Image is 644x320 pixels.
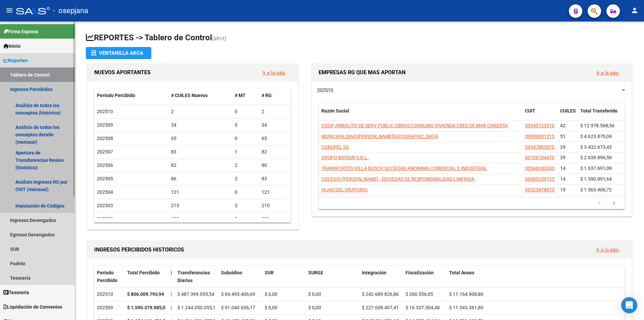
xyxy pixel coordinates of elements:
[262,202,283,210] div: 210
[3,57,28,64] span: Reportes
[403,266,446,288] datatable-header-cell: Fiscalización
[580,187,612,192] span: $ 1.563.406,72
[171,148,230,156] div: 83
[235,93,246,98] span: # MT
[265,305,277,310] span: $ 0,00
[171,202,230,210] div: 213
[306,266,359,288] datatable-header-cell: SURGE
[631,6,639,14] mat-icon: person
[591,66,625,79] button: Ir a la pág.
[171,175,230,183] div: 86
[525,123,554,128] span: 30545723510
[221,305,255,310] span: $ 91.040.656,17
[525,166,554,171] span: 30546343363
[262,135,283,142] div: 65
[86,47,151,59] button: Ventanilla ARCA
[321,187,368,192] span: HIJAS DEL ORATORIO
[321,155,369,160] span: GRUPO BAYSUR S.R.L.
[97,122,113,128] span: 202509
[525,176,554,182] span: 30685259725
[235,188,256,196] div: 0
[175,266,218,288] datatable-header-cell: Transferencias Diarias
[97,216,113,222] span: 202502
[522,104,557,126] datatable-header-cell: CUIT
[124,266,168,288] datatable-header-cell: Total Percibido
[406,270,434,275] span: Fiscalización
[127,291,164,297] strong: $ 806.009.793,94
[449,305,483,310] span: $ 11.343.361,80
[171,108,230,116] div: 2
[321,176,474,182] span: COLEGIO [PERSON_NAME] - SOCIEDAD DE RESPONSABILIDAD LIMITADA
[525,144,554,150] span: 30547885070
[221,270,242,275] span: Subsidios
[212,35,226,42] span: (alt+t)
[593,200,606,207] a: go to previous page
[580,123,614,128] span: $ 12.978.568,56
[319,104,522,126] datatable-header-cell: Razón Social
[97,304,122,312] div: 202509
[362,305,399,310] span: $ 227.608.407,41
[177,305,218,310] span: $ 1.244.050.055,14
[177,291,214,297] span: $ 487.399.095,54
[94,246,184,253] span: INGRESOS PERCIBIDOS HISTORICOS
[91,47,146,59] div: Ventanilla ARCA
[221,291,255,297] span: $ 64.495.406,69
[171,121,230,129] div: 34
[406,305,440,310] span: $ 16.337.504,48
[259,88,286,103] datatable-header-cell: # RG
[362,270,386,275] span: Integración
[218,266,262,288] datatable-header-cell: Subsidios
[257,66,291,79] button: Ir a la pág.
[608,200,621,207] a: go to next page
[97,290,122,298] div: 202510
[321,166,487,171] span: TRANSPORTES VILLA BOSCH SOCIEDAD ANONIMA COMERCIAL E INDUSTRIAL
[262,266,306,288] datatable-header-cell: SUR
[171,162,230,169] div: 82
[94,69,151,76] span: NUEVOS APORTANTES
[97,136,113,141] span: 202508
[580,166,612,171] span: $ 1.637.691,09
[171,93,208,98] span: # CUILES Nuevos
[362,291,399,297] span: $ 242.689.826,86
[557,104,578,126] datatable-header-cell: CUILES
[319,69,406,76] span: EMPRESAS RG QUE MAS APORTAN
[262,162,283,169] div: 80
[560,108,576,113] span: CUILES
[525,108,535,113] span: CUIT
[235,121,256,129] div: 0
[86,32,633,44] h1: REPORTES -> Tablero de Control
[94,88,168,103] datatable-header-cell: Período Percibido
[97,109,113,114] span: 202510
[168,88,232,103] datatable-header-cell: # CUILES Nuevos
[3,28,38,35] span: Firma Express
[265,270,274,275] span: SUR
[321,123,508,128] span: COOP ARBOLITO DE SERV PUBLIC OBRAS CONSUMO VIVIENDA CRED DE MAR CHIQUITA
[449,291,483,297] span: $ 11.164.908,80
[97,203,113,208] span: 202503
[235,148,256,156] div: 1
[262,93,272,98] span: # RG
[53,3,88,18] span: - osepjana
[580,108,618,113] span: Total Transferido
[171,270,172,275] span: |
[308,270,323,275] span: SURGE
[580,134,612,139] span: $ 4.623.870,04
[94,266,124,288] datatable-header-cell: Período Percibido
[235,215,256,223] div: 2
[97,270,117,283] span: Período Percibido
[127,305,168,310] strong: $ 1.590.379.985,00
[97,189,113,195] span: 202504
[560,155,566,160] span: 29
[580,176,612,182] span: $ 1.590.891,64
[560,144,566,150] span: 29
[321,108,349,113] span: Razón Social
[560,166,566,171] span: 14
[560,134,566,139] span: 51
[127,270,160,275] span: Total Percibido
[591,243,625,256] button: Ir a la pág.
[446,266,620,288] datatable-header-cell: Total Anses
[171,188,230,196] div: 121
[235,135,256,142] div: 0
[97,176,113,181] span: 202505
[580,144,612,150] span: $ 3.432.673,43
